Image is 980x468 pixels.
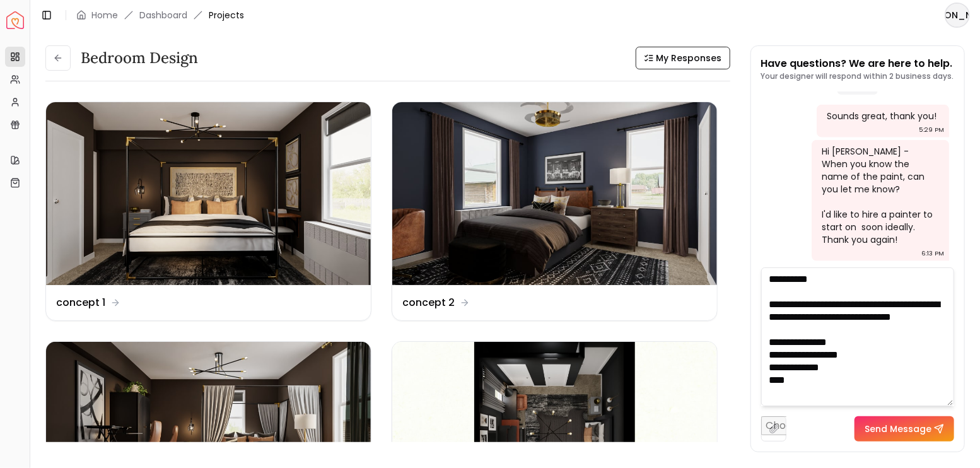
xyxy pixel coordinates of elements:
div: Hi [PERSON_NAME] - When you know the name of the paint, can you let me know? I'd like to hire a p... [822,145,936,246]
a: concept 2concept 2 [392,102,718,321]
button: Send Message [855,416,954,442]
nav: breadcrumb [76,9,244,21]
a: Home [91,9,118,21]
img: Spacejoy Logo [6,11,24,29]
div: Sounds great, thank you! [827,110,936,122]
span: My Responses [656,52,722,64]
img: concept 2 [392,102,717,285]
img: concept 1 [46,102,371,285]
button: [PERSON_NAME] [945,3,970,28]
p: Your designer will respond within 2 business days. [761,71,954,81]
p: Have questions? We are here to help. [761,56,954,71]
span: Projects [209,9,244,21]
dd: concept 1 [56,295,105,310]
a: concept 1concept 1 [45,102,371,321]
h3: Bedroom design [81,48,198,68]
div: 6:13 PM [921,247,944,260]
button: My Responses [636,47,730,69]
span: [PERSON_NAME] [946,4,969,26]
a: Dashboard [139,9,187,21]
div: 5:29 PM [919,124,944,136]
dd: concept 2 [402,295,455,310]
a: Spacejoy [6,11,24,29]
